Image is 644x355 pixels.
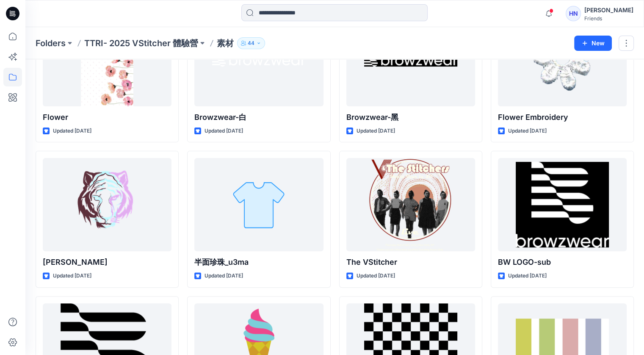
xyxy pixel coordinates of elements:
[205,272,243,280] p: Updated [DATE]
[508,272,547,280] p: Updated [DATE]
[357,272,395,280] p: Updated [DATE]
[205,127,243,136] p: Updated [DATE]
[36,37,66,49] a: Folders
[194,256,323,268] p: 半面珍珠_u3ma
[43,256,171,268] p: [PERSON_NAME]
[584,15,633,22] div: Friends
[346,13,475,106] a: Browzwear-黑
[237,37,265,49] button: 44
[574,36,612,51] button: New
[357,127,395,136] p: Updated [DATE]
[346,111,475,123] p: Browzwear-黑
[498,13,627,106] a: Flower Embroidery
[194,158,323,251] a: 半面珍珠_u3ma
[43,158,171,251] a: Carol Lion
[53,127,91,136] p: Updated [DATE]
[194,111,323,123] p: Browzwear-白
[84,37,198,49] a: TTRI- 2025 VStitcher 體驗營
[43,111,171,123] p: Flower
[346,256,475,268] p: The VStitcher
[498,158,627,251] a: BW LOGO-sub
[217,37,234,49] p: 素材
[566,6,581,21] div: HN
[43,13,171,106] a: Flower
[498,111,627,123] p: Flower Embroidery
[584,5,633,15] div: [PERSON_NAME]
[346,158,475,251] a: The VStitcher
[248,39,254,48] p: 44
[53,272,91,280] p: Updated [DATE]
[508,127,547,136] p: Updated [DATE]
[194,13,323,106] a: Browzwear-白
[498,256,627,268] p: BW LOGO-sub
